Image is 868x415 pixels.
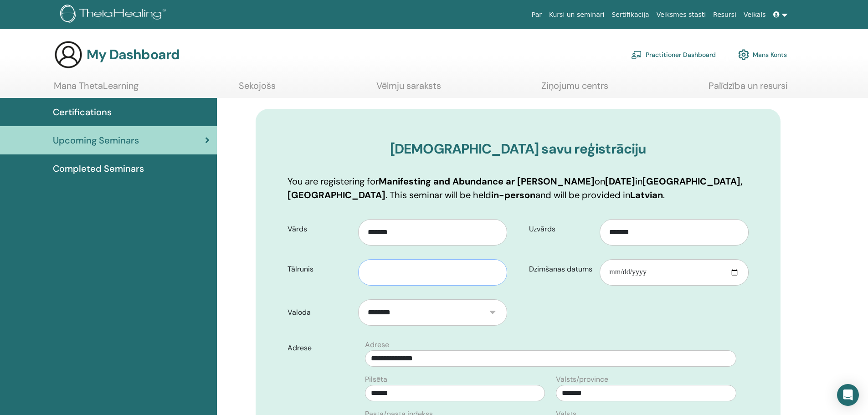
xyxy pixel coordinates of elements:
img: cog.svg [738,47,749,62]
span: Completed Seminars [53,162,144,175]
label: Pilsēta [365,374,387,385]
a: Veiksmes stāsti [653,6,709,23]
label: Dzimšanas datums [522,261,600,278]
p: You are registering for on in . This seminar will be held and will be provided in . [288,174,749,202]
a: Sertifikācija [608,6,652,23]
img: generic-user-icon.jpg [54,40,83,69]
span: Upcoming Seminars [53,133,139,147]
a: Mana ThetaLearning [54,80,139,98]
label: Uzvārds [522,220,600,238]
label: Vārds [281,220,359,238]
label: Tālrunis [281,261,359,278]
a: Par [528,6,545,23]
a: Sekojošs [239,80,276,98]
a: Resursi [709,6,740,23]
h3: [DEMOGRAPHIC_DATA] savu reģistrāciju [288,141,749,157]
a: Kursi un semināri [545,6,608,23]
b: [DATE] [605,175,635,187]
b: Manifesting and Abundance ar [PERSON_NAME] [379,175,595,187]
a: Ziņojumu centrs [541,80,608,98]
img: chalkboard-teacher.svg [631,51,642,59]
span: Certifications [53,105,112,119]
a: Palīdzība un resursi [709,80,788,98]
b: in-person [491,189,535,201]
img: logo.png [60,5,169,25]
b: Latvian [630,189,663,201]
a: Mans Konts [738,45,787,65]
label: Valoda [281,304,359,321]
a: Veikals [740,6,770,23]
a: Practitioner Dashboard [631,45,716,65]
label: Adrese [365,339,389,350]
h3: My Dashboard [87,46,180,63]
label: Adrese [281,339,360,357]
label: Valsts/province [556,374,608,385]
div: Open Intercom Messenger [837,384,859,406]
a: Vēlmju saraksts [376,80,441,98]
